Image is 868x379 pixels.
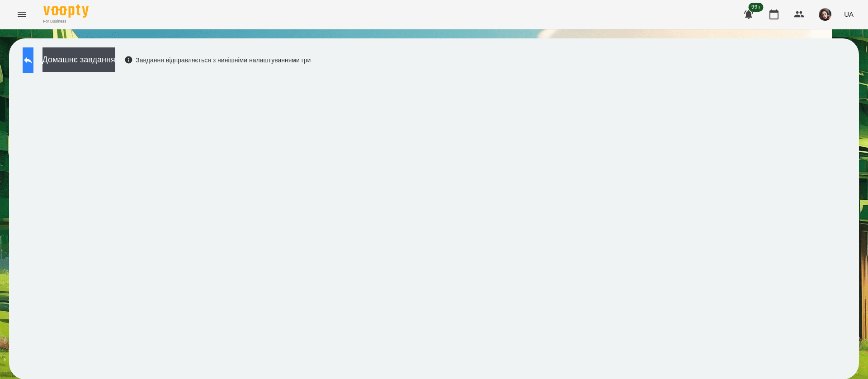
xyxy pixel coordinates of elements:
[124,56,311,65] div: Завдання відправляється з нинішніми налаштуваннями гри
[43,5,89,18] img: Voopty Logo
[11,4,33,25] button: Menu
[42,47,115,72] button: Домашнє завдання
[43,19,89,24] span: For Business
[840,6,857,23] button: UA
[844,9,854,19] span: UA
[749,3,764,12] span: 99+
[819,8,831,21] img: 415cf204168fa55e927162f296ff3726.jpg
